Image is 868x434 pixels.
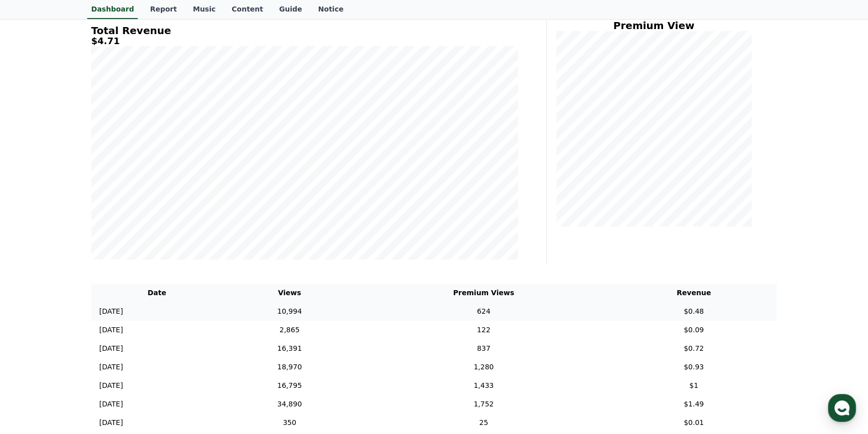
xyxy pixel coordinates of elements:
p: [DATE] [99,306,123,317]
p: [DATE] [99,399,123,409]
td: $0.72 [611,339,777,358]
td: 1,433 [356,376,610,395]
p: [DATE] [99,362,123,372]
td: $0.09 [611,321,777,339]
th: Premium Views [356,284,610,302]
h4: Premium View [555,20,753,31]
p: [DATE] [99,380,123,391]
p: [DATE] [99,417,123,428]
td: 16,391 [223,339,356,358]
a: Messages [66,318,129,343]
td: 18,970 [223,358,356,376]
span: Settings [148,333,173,341]
td: 25 [356,413,610,432]
td: $0.48 [611,302,777,321]
td: 10,994 [223,302,356,321]
th: Views [223,284,356,302]
td: 16,795 [223,376,356,395]
td: 624 [356,302,610,321]
span: Home [26,333,43,341]
th: Date [91,284,223,302]
p: [DATE] [99,343,123,354]
td: 837 [356,339,610,358]
td: $0.93 [611,358,777,376]
td: $1.49 [611,395,777,413]
td: 2,865 [223,321,356,339]
a: Home [3,318,66,343]
td: 1,752 [356,395,610,413]
span: Messages [83,333,113,341]
td: 34,890 [223,395,356,413]
th: Revenue [611,284,777,302]
td: 1,280 [356,358,610,376]
td: 122 [356,321,610,339]
h5: $4.71 [91,36,518,46]
td: $0.01 [611,413,777,432]
h4: Total Revenue [91,25,518,36]
a: Settings [129,318,192,343]
p: [DATE] [99,325,123,335]
td: 350 [223,413,356,432]
td: $1 [611,376,777,395]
